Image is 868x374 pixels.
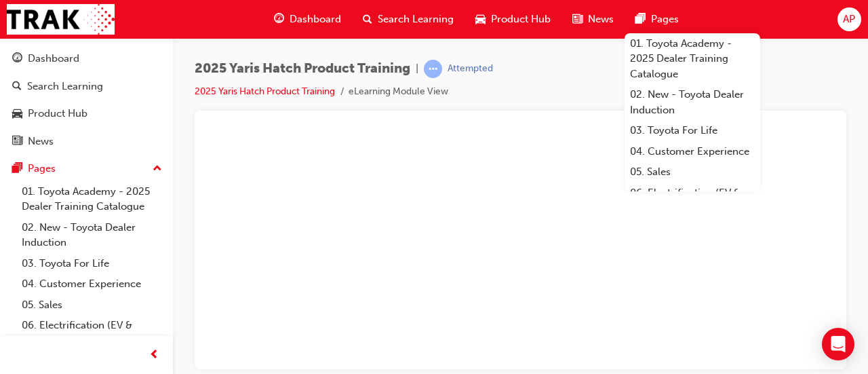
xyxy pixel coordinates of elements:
[5,129,167,154] a: News
[12,136,22,148] span: news-icon
[635,11,646,28] span: pages-icon
[16,295,167,316] a: 05. Sales
[28,51,79,67] div: Dashboard
[491,12,551,27] span: Product Hub
[363,11,372,28] span: search-icon
[12,53,22,65] span: guage-icon
[5,43,167,156] button: DashboardSearch LearningProduct HubNews
[625,84,760,120] a: 02. New - Toyota Dealer Induction
[465,5,561,33] a: car-iconProduct Hub
[378,12,454,27] span: Search Learning
[572,11,583,28] span: news-icon
[5,46,167,71] a: Dashboard
[625,162,760,183] a: 05. Sales
[448,62,493,75] div: Attempted
[290,12,341,27] span: Dashboard
[12,108,22,120] span: car-icon
[416,61,418,77] span: |
[349,84,448,100] li: eLearning Module View
[625,183,760,219] a: 06. Electrification (EV & Hybrid)
[625,141,760,162] a: 04. Customer Experience
[274,11,284,28] span: guage-icon
[352,5,465,33] a: search-iconSearch Learning
[12,163,22,175] span: pages-icon
[16,274,167,295] a: 04. Customer Experience
[16,253,167,274] a: 03. Toyota For Life
[625,5,690,33] a: pages-iconPages
[28,106,87,121] div: Product Hub
[837,7,861,31] button: AP
[822,328,854,360] div: Open Intercom Messenger
[195,86,335,97] a: 2025 Yaris Hatch Product Training
[195,61,410,77] span: 2025 Yaris Hatch Product Training
[149,347,159,364] span: prev-icon
[561,5,625,33] a: news-iconNews
[153,160,162,178] span: up-icon
[424,60,442,78] span: learningRecordVerb_ATTEMPT-icon
[28,161,56,176] div: Pages
[12,81,22,93] span: search-icon
[5,74,167,99] a: Search Learning
[625,120,760,141] a: 03. Toyota For Life
[263,5,352,33] a: guage-iconDashboard
[16,181,167,217] a: 01. Toyota Academy - 2025 Dealer Training Catalogue
[16,217,167,253] a: 02. New - Toyota Dealer Induction
[843,12,855,27] span: AP
[5,101,167,126] a: Product Hub
[16,315,167,351] a: 06. Electrification (EV & Hybrid)
[651,12,679,27] span: Pages
[625,33,760,85] a: 01. Toyota Academy - 2025 Dealer Training Catalogue
[588,12,614,27] span: News
[7,4,115,35] img: Trak
[5,156,167,181] button: Pages
[475,11,486,28] span: car-icon
[27,79,103,94] div: Search Learning
[28,134,54,149] div: News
